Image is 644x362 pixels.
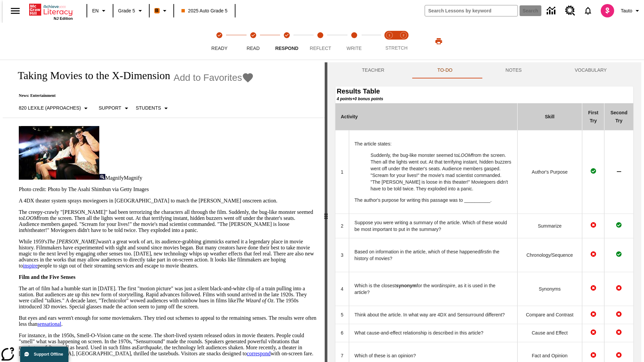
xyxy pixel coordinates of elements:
div: Home [29,2,73,20]
button: Write step 5 of 5 [335,23,374,60]
div: Think about the article. In what way are 4DX and Sensurround different? [355,311,512,318]
p: 820 Lexile (Approaches) [19,105,81,112]
button: Add to Favorites - Taking Movies to the X-Dimension [174,72,254,83]
td: 3 [335,238,349,272]
div: reading [3,62,325,359]
span: Reflect [310,46,331,51]
button: TO-DO [411,62,479,78]
button: Language: EN, Select a language [89,5,111,17]
img: No Answer [617,169,621,174]
button: Reflect step 4 of 5 [301,23,340,60]
img: Magnify [99,174,105,180]
p: But eyes and ears weren't enough for some moviemakers. They tried out schemes to appeal to the re... [19,315,317,327]
img: Correct Answer [591,168,596,174]
span: Tauto [621,7,632,14]
em: The [PERSON_NAME] [47,239,98,244]
td: Summarize [517,214,582,238]
img: Wrong Answer [616,329,622,335]
em: inspire [441,283,455,288]
span: NJ Edition [54,16,73,20]
p: Suddenly, the bug-like monster seemed to from the screen. Then all the lights went out. At that t... [371,152,512,192]
img: Wrong Answer [591,251,596,257]
em: first [480,249,488,254]
td: Chronology/Sequence [517,238,582,272]
div: Instructional Panel Tabs [335,62,633,78]
button: Ready(Step completed) step 1 of 5 [200,23,239,60]
span: STRETCH [385,45,408,51]
em: The Wizard of Oz [236,298,273,303]
button: Print [428,35,449,47]
button: Read(Step completed) step 2 of 5 [233,23,272,60]
button: Profile/Settings [618,5,644,17]
strong: synonym [396,283,417,288]
p: While 1959's wasn't a great work of art, its audience-grabbing gimmicks earned it a legendary pla... [19,239,317,269]
em: LOOM [23,215,38,221]
button: VOCABULARY [548,62,633,78]
span: 2025 Auto Grade 5 [181,7,228,14]
button: Scaffolds, Support [96,102,133,114]
div: What cause-and-effect relationship is described in this article? [355,329,512,336]
em: this [23,227,31,233]
th: Skill [517,103,582,130]
h1: Taking Movies to the X-Dimension [11,69,170,82]
button: Boost Class color is orange. Change class color [152,5,171,17]
span: Magnify [124,175,142,181]
td: 4 [335,272,349,306]
p: The art of film had a humble start in [DATE]. The first "motion picture" was just a silent black-... [19,286,317,310]
img: Correct Answer [616,222,622,228]
img: Wrong Answer [591,329,596,335]
input: search field [425,5,518,16]
p: Photo credit: Photo by The Asahi Shimbun via Getty Images [19,186,317,192]
text: 2 [402,34,404,37]
em: LOOM [458,153,472,158]
img: Wrong Answer [616,311,622,317]
span: Ready [211,46,227,51]
p: Support [99,105,121,112]
td: 1 [335,130,349,214]
a: Notifications [579,2,597,19]
p: The article states: [355,140,512,147]
button: Respond(Step completed) step 3 of 5 [267,23,306,60]
th: First Try [582,103,604,130]
p: For instance, in the 1950s, Smell-O-Vision came on the scene. The short-lived system released odo... [19,333,317,357]
p: The creepy-crawly "[PERSON_NAME]" had been terrorizing the characters all through the film. Sudde... [19,209,317,233]
a: Data Center [543,2,561,20]
a: correspond [247,351,271,356]
img: Wrong Answer [591,352,596,358]
span: EN [92,7,99,14]
span: B [155,6,159,15]
a: Resource Center, Will open in new tab [561,2,579,20]
p: Based on information in the article, which of these happened in the history of movies? [355,248,512,262]
button: Select Lexile, 820 Lexile (Approaches) [16,102,93,114]
td: Author's Purpose [517,130,582,214]
img: Wrong Answer [591,285,596,291]
button: Stretch Respond step 2 of 2 [394,23,413,60]
span: Magnify [105,175,124,181]
span: Support Offline [34,352,63,357]
button: Teacher [335,62,411,78]
span: Respond [275,46,298,51]
p: News: Entertainment [11,93,254,98]
button: Stretch Read step 1 of 2 [380,23,399,60]
div: Suppose you were writing a summary of the article. Which of these would be most important to put ... [355,219,512,233]
div: Press Enter or Spacebar and then press right and left arrow keys to move the slider [325,62,327,362]
span: Add to Favorites [174,72,242,83]
button: NOTES [479,62,548,78]
em: Earthquake [137,345,162,350]
span: Grade 5 [118,7,135,14]
p: The author's purpose for writing this passage was to __________. [355,197,512,203]
td: Synonyms [517,272,582,306]
p: Which of these is an opinion? [355,352,512,359]
p: Students [136,105,161,112]
img: Wrong Answer [591,222,596,228]
div: 4 points + 0 bonus points [337,96,633,102]
button: Open side menu [5,1,25,21]
img: Wrong Answer [616,285,622,291]
p: Which is the closest for the word , as it is used in the article? [355,282,512,296]
button: Select Student [133,102,173,114]
img: Panel in front of the seats sprays water mist to the happy audience at a 4DX-equipped theater. [19,126,99,180]
span: Write [346,46,362,51]
text: 1 [388,34,390,37]
img: Wrong Answer [616,352,622,358]
img: Wrong Answer [591,311,596,317]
